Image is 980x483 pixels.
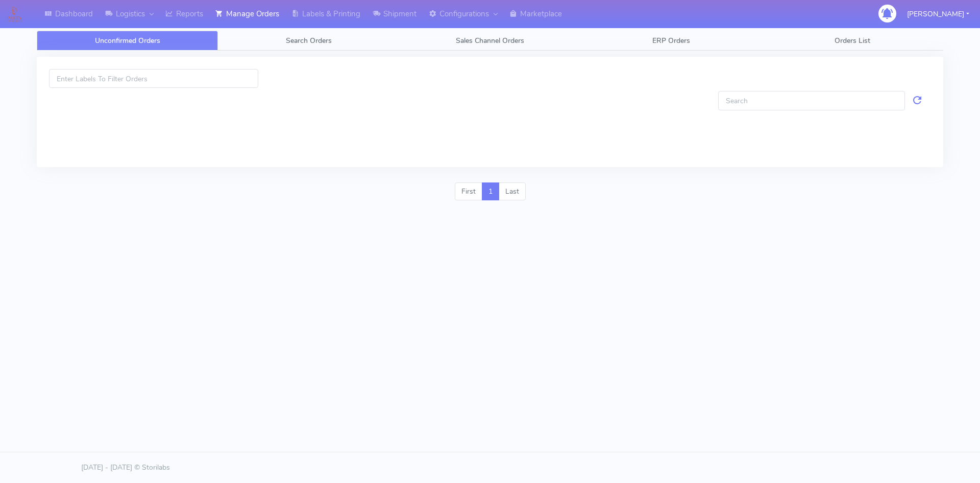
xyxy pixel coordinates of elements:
[482,182,499,201] a: 1
[835,36,870,45] span: Orders List
[456,36,524,45] span: Sales Channel Orders
[286,36,332,45] span: Search Orders
[652,36,690,45] span: ERP Orders
[37,31,943,51] ul: Tabs
[95,36,160,45] span: Unconfirmed Orders
[49,69,258,88] input: Enter Labels To Filter Orders
[718,91,905,110] input: Search
[899,4,977,25] button: [PERSON_NAME]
